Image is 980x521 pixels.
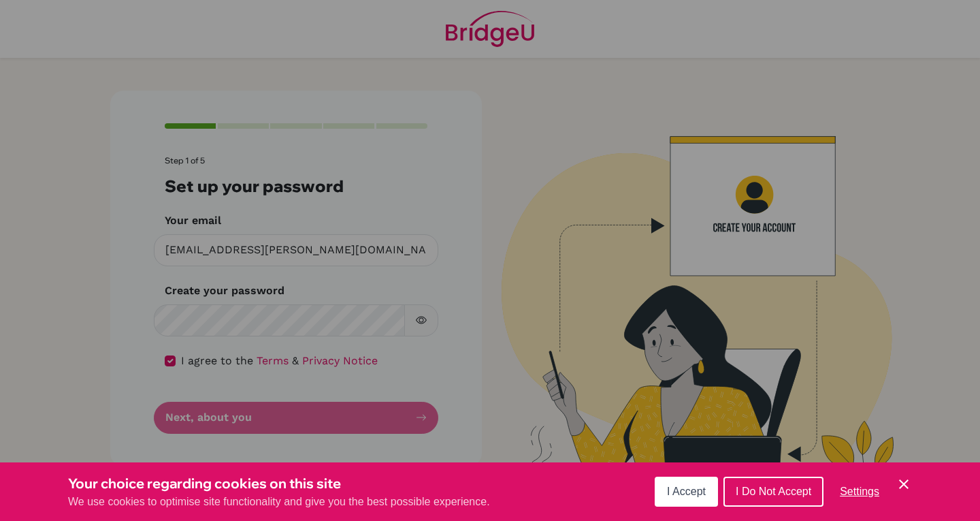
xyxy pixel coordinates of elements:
button: I Do Not Accept [723,477,823,507]
button: Save and close [896,476,912,492]
span: I Accept [667,486,706,497]
p: We use cookies to optimise site functionality and give you the best possible experience. [68,494,490,510]
button: Settings [829,478,890,505]
h3: Your choice regarding cookies on this site [68,473,490,494]
span: I Do Not Accept [736,486,811,497]
span: Settings [840,486,879,497]
button: I Accept [655,477,718,507]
